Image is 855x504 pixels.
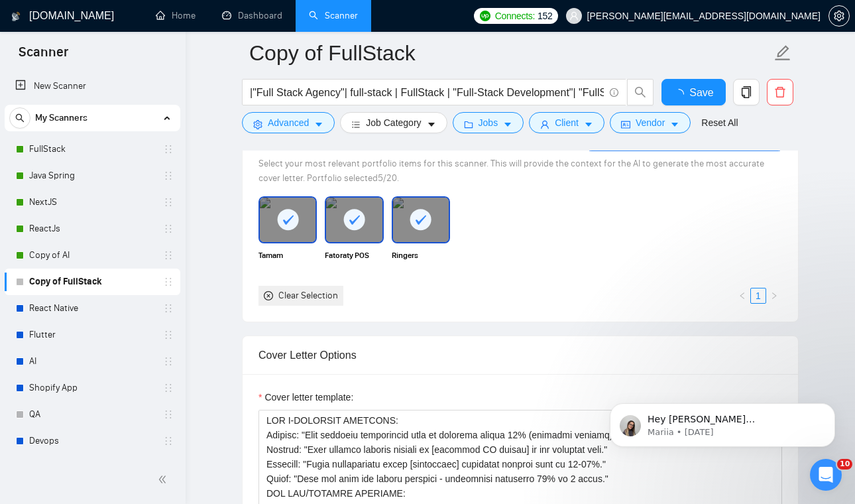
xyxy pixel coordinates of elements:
[35,105,87,131] span: My Scanners
[661,79,726,105] button: Save
[733,79,760,105] button: copy
[503,119,512,129] span: caret-down
[29,375,155,401] a: Shopify App
[29,428,155,454] a: Devops
[770,292,778,300] span: right
[29,216,155,242] a: ReactJs
[453,112,524,133] button: folderJobscaret-down
[250,84,604,101] input: Search Freelance Jobs...
[163,303,174,314] span: holder
[689,84,713,101] span: Save
[29,295,155,322] a: React Native
[540,119,549,129] span: user
[163,383,174,393] span: holder
[29,401,155,428] a: QA
[156,10,196,21] a: homeHome
[29,269,155,295] a: Copy of FullStack
[766,288,782,304] li: Next Page
[258,336,782,374] div: Cover Letter Options
[163,356,174,367] span: holder
[163,277,174,287] span: holder
[29,242,155,269] a: Copy of AI
[627,79,654,105] button: search
[314,119,323,129] span: caret-down
[610,88,618,97] span: info-circle
[766,288,782,304] button: right
[163,197,174,208] span: holder
[701,115,738,130] a: Reset All
[621,119,630,129] span: idcard
[351,119,361,129] span: bars
[10,113,30,123] span: search
[29,322,155,348] a: Flutter
[29,162,155,189] a: Java Spring
[253,119,262,129] span: setting
[829,11,849,21] span: setting
[258,390,353,405] label: Cover letter template:
[628,86,653,98] span: search
[555,115,579,130] span: Client
[163,223,174,234] span: holder
[29,348,155,375] a: AI
[810,459,842,491] iframe: Intercom live chat
[569,11,579,21] span: user
[768,86,793,98] span: delete
[158,473,171,486] span: double-left
[29,136,155,162] a: FullStack
[163,144,174,155] span: holder
[29,454,155,481] a: Blockchain
[751,288,766,303] a: 1
[340,112,447,133] button: barsJob Categorycaret-down
[258,249,317,275] span: Tamam
[11,6,21,27] img: logo
[479,115,498,130] span: Jobs
[495,9,535,23] span: Connects:
[774,44,791,62] span: edit
[222,10,282,21] a: dashboardDashboard
[828,11,850,21] a: setting
[767,79,793,105] button: delete
[5,73,180,99] li: New Scanner
[837,459,852,470] span: 10
[670,119,679,129] span: caret-down
[163,170,174,181] span: holder
[750,288,766,304] li: 1
[8,42,79,70] span: Scanner
[242,112,335,133] button: settingAdvancedcaret-down
[268,115,309,130] span: Advanced
[673,89,689,99] span: loading
[278,288,338,303] div: Clear Selection
[163,330,174,340] span: holder
[163,436,174,446] span: holder
[590,375,855,468] iframe: Intercom notifications message
[610,112,691,133] button: idcardVendorcaret-down
[258,158,764,184] span: Select your most relevant portfolio items for this scanner. This will provide the context for the...
[392,249,450,275] span: Ringers
[480,11,490,21] img: upwork-logo.png
[15,73,170,99] a: New Scanner
[584,119,593,129] span: caret-down
[738,292,746,300] span: left
[464,119,473,129] span: folder
[325,249,383,275] span: Fatoraty POS
[427,119,436,129] span: caret-down
[9,107,30,129] button: search
[264,291,273,300] span: close-circle
[529,112,604,133] button: userClientcaret-down
[309,10,358,21] a: searchScanner
[249,36,771,70] input: Scanner name...
[734,288,750,304] li: Previous Page
[538,9,552,23] span: 152
[366,115,421,130] span: Job Category
[636,115,665,130] span: Vendor
[734,86,759,98] span: copy
[828,5,850,27] button: setting
[29,189,155,216] a: NextJS
[734,288,750,304] button: left
[163,409,174,420] span: holder
[163,250,174,261] span: holder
